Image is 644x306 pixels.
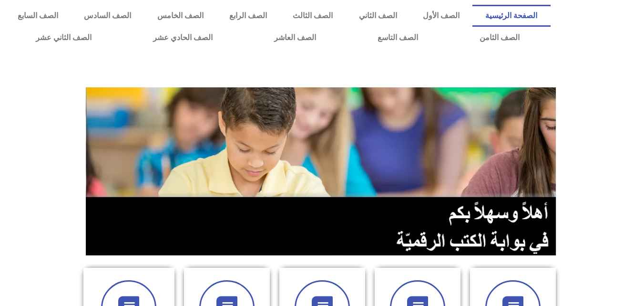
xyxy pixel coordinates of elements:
[346,5,410,27] a: الصف الثاني
[122,27,243,49] a: الصف الحادي عشر
[347,27,449,49] a: الصف التاسع
[280,5,346,27] a: الصف الثالث
[472,5,550,27] a: الصفحة الرئيسية
[71,5,144,27] a: الصف السادس
[5,27,122,49] a: الصف الثاني عشر
[410,5,472,27] a: الصف الأول
[216,5,280,27] a: الصف الرابع
[5,5,71,27] a: الصف السابع
[449,27,550,49] a: الصف الثامن
[144,5,216,27] a: الصف الخامس
[243,27,347,49] a: الصف العاشر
